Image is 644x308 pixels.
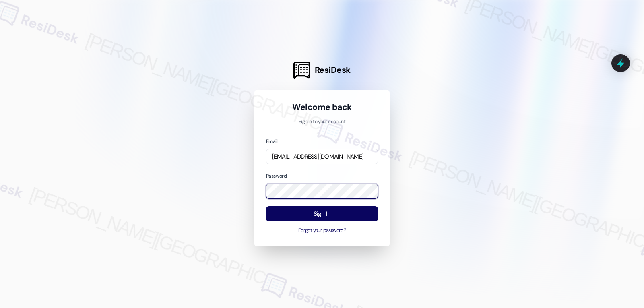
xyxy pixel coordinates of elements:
label: Email [266,138,277,145]
input: name@example.com [266,149,378,165]
img: ResiDesk Logo [293,62,310,79]
span: ResiDesk [315,64,351,76]
h1: Welcome back [266,101,378,113]
p: Sign in to your account [266,118,378,126]
label: Password [266,173,287,179]
button: Forgot your password? [266,227,378,234]
button: Sign In [266,206,378,222]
